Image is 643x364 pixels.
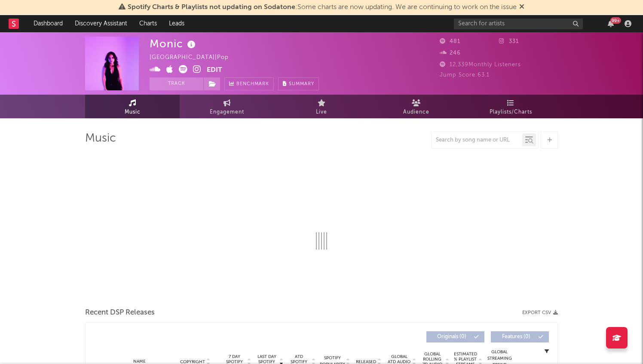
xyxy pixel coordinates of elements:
a: Playlists/Charts [463,95,558,118]
a: Benchmark [224,77,274,90]
span: 481 [440,39,460,44]
span: Originals ( 0 ) [432,334,472,339]
span: Music [125,107,141,117]
span: Summary [289,82,314,86]
a: Dashboard [28,15,69,32]
span: Jump Score: 63.1 [440,72,490,78]
button: Edit [207,65,222,76]
a: Charts [133,15,163,32]
button: Originals(0) [426,331,484,342]
span: Features ( 0 ) [496,334,536,339]
span: Audience [403,107,429,117]
a: Live [274,95,369,118]
a: Leads [163,15,190,32]
span: 246 [440,50,461,56]
span: Live [316,107,327,117]
span: Playlists/Charts [490,107,532,117]
span: : Some charts are now updating. We are continuing to work on the issue [128,4,517,11]
a: Discovery Assistant [69,15,133,32]
a: Engagement [180,95,274,118]
span: 12,339 Monthly Listeners [440,62,521,68]
button: Export CSV [522,310,558,315]
button: Summary [278,77,319,90]
span: Benchmark [236,79,269,89]
span: Engagement [210,107,244,117]
span: Spotify Charts & Playlists not updating on Sodatone [128,4,295,11]
span: Dismiss [519,4,524,11]
input: Search for artists [454,19,583,29]
div: Monic [150,37,198,51]
button: Track [150,77,203,90]
div: [GEOGRAPHIC_DATA] | Pop [150,52,239,63]
span: Recent DSP Releases [85,308,155,318]
a: Audience [369,95,463,118]
input: Search by song name or URL [432,137,522,144]
div: 99 + [610,17,621,24]
a: Music [85,95,180,118]
button: Features(0) [491,331,549,342]
span: 331 [499,39,519,44]
button: 99+ [608,20,614,27]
